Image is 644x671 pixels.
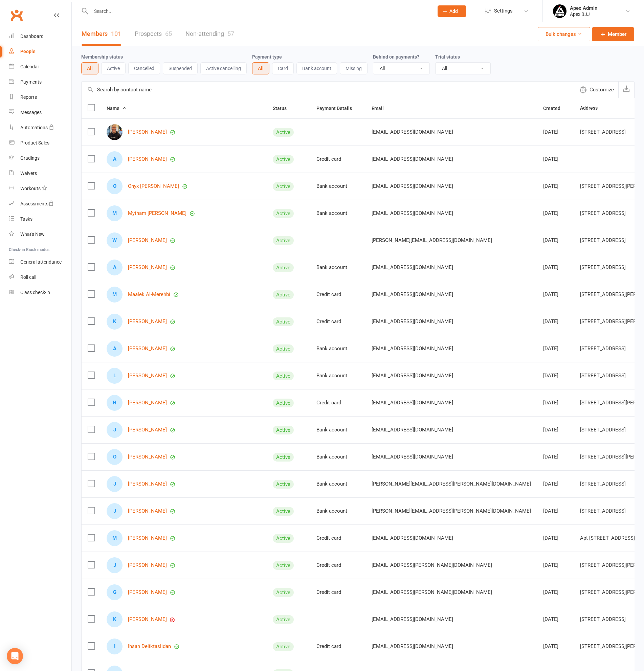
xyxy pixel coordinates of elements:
[20,231,45,237] div: What's New
[107,205,123,221] div: Mytham
[20,94,37,100] div: Reports
[128,454,167,460] a: [PERSON_NAME]
[107,106,127,111] span: Name
[101,62,126,74] button: Active
[8,7,25,24] a: Clubworx
[9,29,71,44] a: Dashboard
[273,344,294,353] div: Active
[372,423,453,436] span: [EMAIL_ADDRESS][DOMAIN_NAME]
[107,368,123,384] div: Luke
[252,54,282,60] label: Payment type
[107,584,123,600] div: George
[543,319,568,325] div: [DATE]
[543,508,568,514] div: [DATE]
[372,369,453,382] span: [EMAIL_ADDRESS][DOMAIN_NAME]
[273,507,294,516] div: Active
[128,292,170,297] a: Maalek Al-Merehbi
[9,105,71,120] a: Messages
[570,5,597,11] div: Apex Admin
[128,373,167,379] a: [PERSON_NAME]
[438,5,466,17] button: Add
[20,216,32,222] div: Tasks
[316,346,359,352] div: Bank account
[372,126,453,138] span: [EMAIL_ADDRESS][DOMAIN_NAME]
[89,6,429,16] input: Search...
[128,156,167,162] a: [PERSON_NAME]
[9,285,71,300] a: Class kiosk mode
[128,589,167,595] a: [PERSON_NAME]
[107,557,123,573] div: Jordyn
[9,120,71,135] a: Automations
[316,454,359,460] div: Bank account
[107,476,123,492] div: James Angelo
[107,530,123,546] div: Mohamed
[9,166,71,181] a: Waivers
[128,265,167,270] a: [PERSON_NAME]
[128,562,167,568] a: [PERSON_NAME]
[372,288,453,301] span: [EMAIL_ADDRESS][DOMAIN_NAME]
[372,450,453,463] span: [EMAIL_ADDRESS][DOMAIN_NAME]
[373,54,419,60] label: Behind on payments?
[128,346,167,352] a: [PERSON_NAME]
[107,178,123,194] div: Onyx Blake
[273,480,294,489] div: Active
[163,62,198,74] button: Suspended
[273,372,294,380] div: Active
[107,314,123,330] div: Kareem
[273,155,294,164] div: Active
[128,508,167,514] a: [PERSON_NAME]
[20,125,48,130] div: Automations
[128,183,179,189] a: Onyx [PERSON_NAME]
[316,400,359,406] div: Credit card
[9,196,71,211] a: Assessments
[128,481,167,487] a: [PERSON_NAME]
[9,270,71,285] a: Roll call
[372,104,391,112] button: Email
[273,317,294,326] div: Active
[273,209,294,218] div: Active
[107,611,123,627] div: Kane
[20,140,49,146] div: Product Sales
[543,292,568,297] div: [DATE]
[128,238,167,243] a: [PERSON_NAME]
[7,648,23,664] div: Open Intercom Messenger
[9,59,71,74] a: Calendar
[372,477,531,490] span: [PERSON_NAME][EMAIL_ADDRESS][PERSON_NAME][DOMAIN_NAME]
[316,644,359,649] div: Credit card
[316,535,359,541] div: Credit card
[81,62,98,74] button: All
[273,106,294,111] span: Status
[107,232,123,248] div: Wahid
[128,319,167,325] a: [PERSON_NAME]
[543,535,568,541] div: [DATE]
[372,640,453,653] span: [EMAIL_ADDRESS][DOMAIN_NAME]
[273,263,294,272] div: Active
[372,315,453,328] span: [EMAIL_ADDRESS][DOMAIN_NAME]
[107,422,123,438] div: Justin
[273,534,294,543] div: Active
[107,260,123,275] div: Abid
[435,54,460,60] label: Trial status
[107,449,123,465] div: Osama
[128,210,186,216] a: Mytham [PERSON_NAME]
[252,62,269,74] button: All
[273,236,294,245] div: Active
[165,30,172,37] div: 65
[185,22,234,46] a: Non-attending57
[372,559,492,572] span: [EMAIL_ADDRESS][PERSON_NAME][DOMAIN_NAME]
[273,182,294,191] div: Active
[316,265,359,270] div: Bank account
[543,427,568,433] div: [DATE]
[128,617,167,622] a: [PERSON_NAME]
[9,227,71,242] a: What's New
[273,561,294,570] div: Active
[107,503,123,519] div: Julius Joseph
[543,373,568,379] div: [DATE]
[128,62,160,74] button: Cancelled
[107,341,123,357] div: Abdl
[20,259,62,265] div: General attendance
[20,274,36,280] div: Roll call
[273,426,294,434] div: Active
[570,11,597,17] div: Apex BJJ
[543,562,568,568] div: [DATE]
